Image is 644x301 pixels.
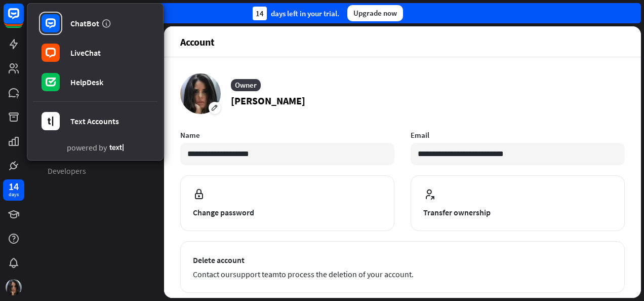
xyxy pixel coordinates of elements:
span: Delete account [193,254,612,266]
span: Transfer ownership [423,206,612,218]
div: days left in your trial. [253,7,339,20]
div: Upgrade now [347,5,403,21]
div: 14 [9,182,19,191]
div: days [9,191,19,198]
button: Change password [180,175,394,231]
a: support team [233,269,279,279]
div: 14 [253,7,267,20]
label: Name [180,130,394,140]
div: Owner [231,79,261,91]
a: 14 days [3,179,24,201]
label: Email [411,130,625,140]
button: Open LiveChat chat widget [8,4,38,34]
button: Delete account Contact oursupport teamto process the deletion of your account. [180,241,625,293]
button: Transfer ownership [411,175,625,231]
span: Change password [193,206,382,218]
span: Developers [48,166,86,176]
p: [PERSON_NAME] [231,93,305,108]
header: Account [164,26,641,57]
a: Developers [42,163,150,179]
span: Contact our to process the deletion of your account. [193,268,612,280]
